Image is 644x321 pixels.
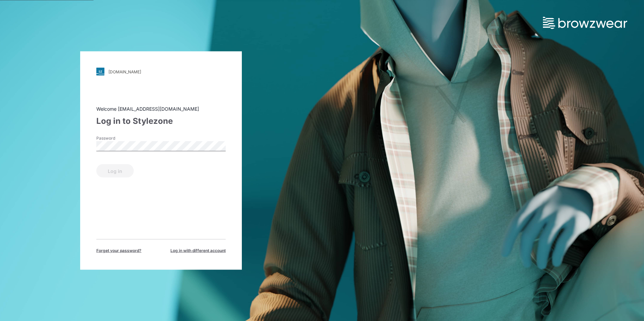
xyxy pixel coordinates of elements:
[170,248,226,254] span: Log in with different account
[108,69,141,74] div: [DOMAIN_NAME]
[96,135,143,141] label: Password
[543,17,627,29] img: browzwear-logo.73288ffb.svg
[96,68,104,76] img: svg+xml;base64,PHN2ZyB3aWR0aD0iMjgiIGhlaWdodD0iMjgiIHZpZXdCb3g9IjAgMCAyOCAyOCIgZmlsbD0ibm9uZSIgeG...
[96,105,226,112] div: Welcome [EMAIL_ADDRESS][DOMAIN_NAME]
[96,68,226,76] a: [DOMAIN_NAME]
[96,115,226,127] div: Log in to Stylezone
[96,248,141,254] span: Forget your password?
